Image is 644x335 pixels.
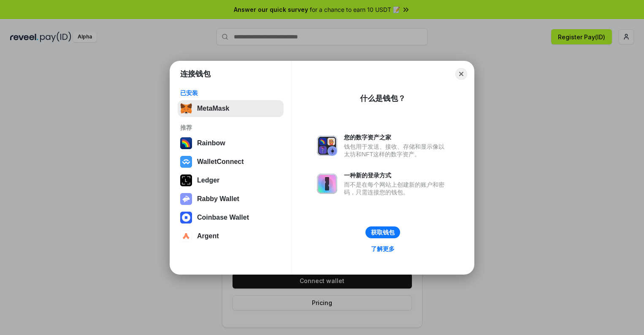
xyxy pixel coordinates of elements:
button: Ledger [178,172,284,189]
a: 了解更多 [366,243,400,254]
div: 了解更多 [371,245,395,253]
button: Argent [178,228,284,245]
div: Coinbase Wallet [197,214,249,221]
img: svg+xml,%3Csvg%20fill%3D%22none%22%20height%3D%2233%22%20viewBox%3D%220%200%2035%2033%22%20width%... [180,103,192,114]
div: 您的数字资产之家 [344,133,449,141]
div: 钱包用于发送、接收、存储和显示像以太坊和NFT这样的数字资产。 [344,143,449,158]
button: Close [455,68,467,80]
div: Rainbow [197,139,225,147]
img: svg+xml,%3Csvg%20xmlns%3D%22http%3A%2F%2Fwww.w3.org%2F2000%2Fsvg%22%20width%3D%2228%22%20height%3... [180,174,192,186]
div: 已安装 [180,89,281,97]
img: svg+xml,%3Csvg%20width%3D%2228%22%20height%3D%2228%22%20viewBox%3D%220%200%2028%2028%22%20fill%3D... [180,212,192,223]
button: Rainbow [178,135,284,152]
button: 获取钱包 [365,226,400,238]
button: Rabby Wallet [178,191,284,207]
button: Coinbase Wallet [178,209,284,226]
div: Argent [197,232,219,240]
div: 推荐 [180,124,281,131]
button: MetaMask [178,100,284,117]
div: 获取钱包 [371,229,395,236]
div: 一种新的登录方式 [344,172,449,179]
img: svg+xml,%3Csvg%20xmlns%3D%22http%3A%2F%2Fwww.w3.org%2F2000%2Fsvg%22%20fill%3D%22none%22%20viewBox... [180,193,192,205]
img: svg+xml,%3Csvg%20xmlns%3D%22http%3A%2F%2Fwww.w3.org%2F2000%2Fsvg%22%20fill%3D%22none%22%20viewBox... [317,174,337,194]
h1: 连接钱包 [180,69,211,79]
div: MetaMask [197,105,229,112]
div: Ledger [197,177,219,184]
img: svg+xml,%3Csvg%20width%3D%22120%22%20height%3D%22120%22%20viewBox%3D%220%200%20120%20120%22%20fil... [180,137,192,149]
div: 什么是钱包？ [360,93,406,103]
img: svg+xml,%3Csvg%20width%3D%2228%22%20height%3D%2228%22%20viewBox%3D%220%200%2028%2028%22%20fill%3D... [180,156,192,168]
div: 而不是在每个网站上创建新的账户和密码，只需连接您的钱包。 [344,181,449,196]
button: WalletConnect [178,153,284,170]
div: Rabby Wallet [197,195,239,203]
div: WalletConnect [197,158,244,166]
img: svg+xml,%3Csvg%20width%3D%2228%22%20height%3D%2228%22%20viewBox%3D%220%200%2028%2028%22%20fill%3D... [180,230,192,242]
img: svg+xml,%3Csvg%20xmlns%3D%22http%3A%2F%2Fwww.w3.org%2F2000%2Fsvg%22%20fill%3D%22none%22%20viewBox... [317,136,337,156]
